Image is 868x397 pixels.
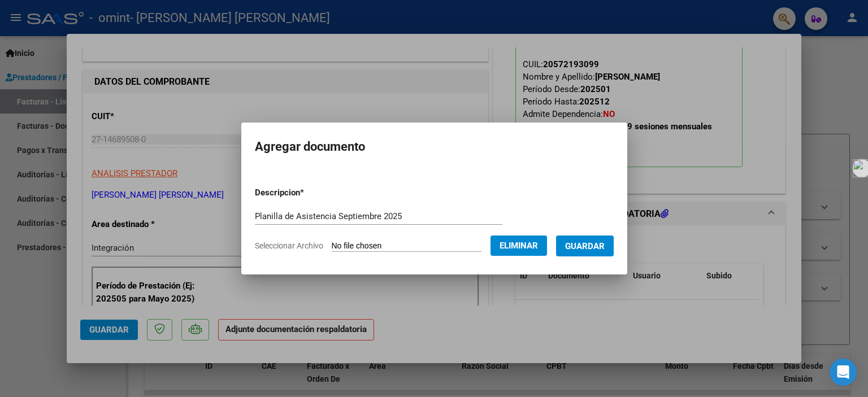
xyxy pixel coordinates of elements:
[491,235,547,256] button: Eliminar
[500,241,538,251] span: Eliminar
[830,359,857,386] div: Open Intercom Messenger
[255,136,614,158] h2: Agregar documento
[255,241,323,250] span: Seleccionar Archivo
[255,186,363,199] p: Descripcion
[556,235,614,256] button: Guardar
[565,241,605,251] span: Guardar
